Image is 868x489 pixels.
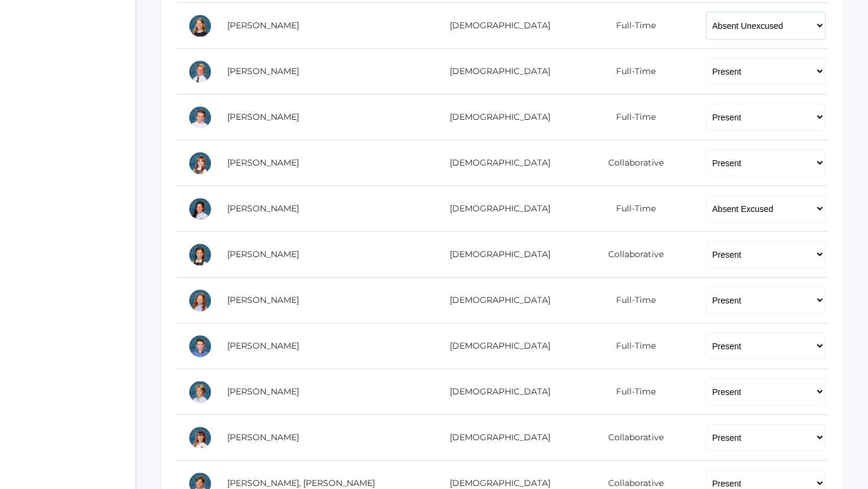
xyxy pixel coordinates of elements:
td: Full-Time [569,186,694,232]
a: [PERSON_NAME] [227,111,299,122]
td: Full-Time [569,3,694,49]
a: [PERSON_NAME] [227,340,299,351]
a: [PERSON_NAME] [227,294,299,305]
td: [DEMOGRAPHIC_DATA] [422,186,569,232]
td: Full-Time [569,49,694,95]
div: Haelyn Bradley [188,14,212,38]
td: [DEMOGRAPHIC_DATA] [422,49,569,95]
div: Scarlett Maurer [188,243,212,267]
a: [PERSON_NAME] [227,20,299,31]
td: [DEMOGRAPHIC_DATA] [422,415,569,461]
a: [PERSON_NAME] [227,432,299,443]
a: [PERSON_NAME] [227,386,299,397]
a: [PERSON_NAME], [PERSON_NAME] [227,478,375,488]
div: Keilani Taylor [188,426,212,450]
td: Collaborative [569,232,694,278]
div: William Sigwing [188,380,212,404]
td: Full-Time [569,369,694,415]
div: Adeline Porter [188,288,212,313]
td: [DEMOGRAPHIC_DATA] [422,369,569,415]
a: [PERSON_NAME] [227,157,299,168]
td: Full-Time [569,278,694,323]
td: [DEMOGRAPHIC_DATA] [422,140,569,186]
div: Remy Evans [188,151,212,175]
a: [PERSON_NAME] [227,66,299,76]
td: [DEMOGRAPHIC_DATA] [422,278,569,323]
td: Full-Time [569,323,694,369]
div: Hunter Reid [188,334,212,358]
td: [DEMOGRAPHIC_DATA] [422,3,569,49]
td: [DEMOGRAPHIC_DATA] [422,323,569,369]
a: [PERSON_NAME] [227,249,299,260]
div: Stella Honeyman [188,197,212,221]
td: [DEMOGRAPHIC_DATA] [422,232,569,278]
a: [PERSON_NAME] [227,203,299,214]
td: [DEMOGRAPHIC_DATA] [422,95,569,140]
td: Collaborative [569,415,694,461]
td: Collaborative [569,140,694,186]
div: Timothy Edlin [188,105,212,129]
td: Full-Time [569,95,694,140]
div: Ian Doyle [188,60,212,84]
